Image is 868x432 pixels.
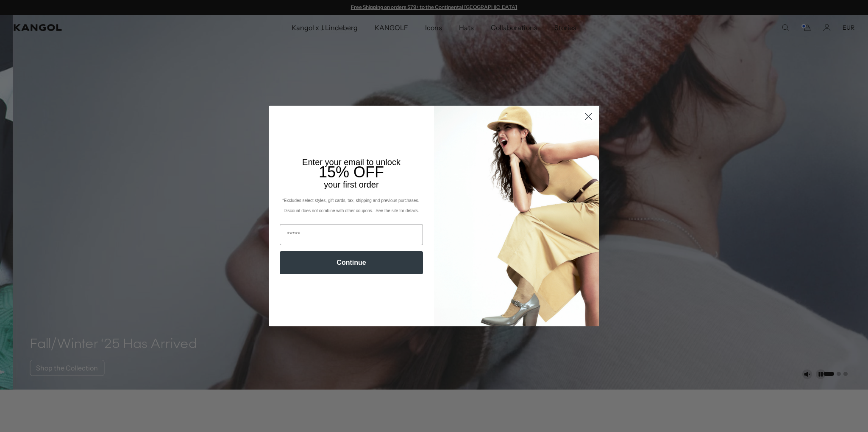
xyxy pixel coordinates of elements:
[302,157,401,167] span: Enter your email to unlock
[319,163,384,181] span: 15% OFF
[324,180,378,189] span: your first order
[282,198,420,213] span: *Excludes select styles, gift cards, tax, shipping and previous purchases. Discount does not comb...
[581,109,596,124] button: Close dialog
[280,251,423,274] button: Continue
[280,224,423,245] input: Email
[434,106,599,326] img: 93be19ad-e773-4382-80b9-c9d740c9197f.jpeg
